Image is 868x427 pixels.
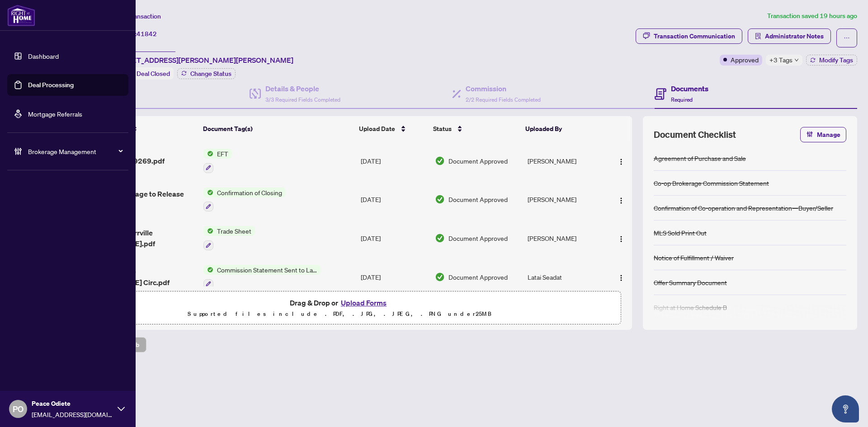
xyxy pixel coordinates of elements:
[203,149,213,159] img: Status Icon
[357,141,431,180] td: [DATE]
[767,11,857,21] article: Transaction saved 19 hours ago
[654,302,727,312] div: Right at Home Schedule B
[433,124,452,134] span: Status
[755,33,761,39] span: solution
[654,203,833,213] div: Confirmation of Co-operation and Representation—Buyer/Seller
[522,116,603,141] th: Uploaded By
[28,146,122,156] span: Brokerage Management
[357,219,431,258] td: [DATE]
[355,116,429,141] th: Upload Date
[618,197,625,204] img: Logo
[203,265,321,289] button: Status IconCommission Statement Sent to Lawyer
[524,219,606,258] td: [PERSON_NAME]
[338,297,389,309] button: Upload Forms
[357,180,431,219] td: [DATE]
[213,265,321,275] span: Commission Statement Sent to Lawyer
[429,116,522,141] th: Status
[794,58,799,62] span: down
[113,12,161,20] span: View Transaction
[213,188,286,197] span: Confirmation of Closing
[618,274,625,282] img: Logo
[435,233,445,243] img: Document Status
[614,154,628,168] button: Logo
[614,270,628,284] button: Logo
[199,116,355,141] th: Document Tag(s)
[359,124,395,134] span: Upload Date
[654,153,746,163] div: Agreement of Purchase and Sale
[748,28,831,44] button: Administrator Notes
[800,127,846,142] button: Manage
[203,188,286,212] button: Status IconConfirmation of Closing
[137,70,170,78] span: Deal Closed
[618,158,625,165] img: Logo
[654,277,727,287] div: Offer Summary Document
[614,231,628,245] button: Logo
[765,29,824,43] span: Administrator Notes
[32,399,113,408] span: Peace Odiete
[769,55,793,65] span: +3 Tags
[203,226,255,250] button: Status IconTrade Sheet
[654,228,707,238] div: MLS Sold Print Out
[654,128,736,141] span: Document Checklist
[671,83,708,94] h4: Documents
[466,83,541,94] h4: Commission
[265,83,340,94] h4: Details & People
[83,266,196,288] span: CS - 10 Carrville [PERSON_NAME] Circ.pdf
[190,70,231,77] span: Change Status
[671,96,693,103] span: Required
[265,96,340,103] span: 3/3 Required Fields Completed
[58,291,621,325] span: Drag & Drop orUpload FormsSupported files include .PDF, .JPG, .JPEG, .PNG under25MB
[357,258,431,296] td: [DATE]
[448,272,508,282] span: Document Approved
[112,67,174,80] div: Status:
[448,194,508,204] span: Document Approved
[817,127,840,142] span: Manage
[28,52,59,60] a: Dashboard
[524,141,606,180] td: [PERSON_NAME]
[203,188,213,197] img: Status Icon
[80,116,199,141] th: (12) File Name
[64,309,615,319] p: Supported files include .PDF, .JPG, .JPEG, .PNG under 25 MB
[466,96,541,103] span: 2/2 Required Fields Completed
[654,253,734,263] div: Notice of Fulfillment / Waiver
[28,81,74,89] a: Deal Processing
[7,5,35,26] img: logo
[524,180,606,219] td: [PERSON_NAME]
[83,188,196,210] span: Letter to Brokerage to Release Funds.pdf
[654,178,769,188] div: Co-op Brokerage Commission Statement
[28,110,82,118] a: Mortgage Referrals
[177,68,236,79] button: Change Status
[112,55,293,66] span: [STREET_ADDRESS][PERSON_NAME][PERSON_NAME]
[731,55,759,65] span: Approved
[636,28,742,44] button: Transaction Communication
[654,29,735,43] div: Transaction Communication
[448,156,508,166] span: Document Approved
[213,149,232,159] span: EFT
[832,395,859,422] button: Open asap
[203,226,213,236] img: Status Icon
[819,57,853,63] span: Modify Tags
[213,226,255,236] span: Trade Sheet
[290,297,389,309] span: Drag & Drop or
[32,409,113,419] span: [EMAIL_ADDRESS][DOMAIN_NAME]
[448,233,508,243] span: Document Approved
[614,192,628,206] button: Logo
[806,55,857,66] button: Modify Tags
[203,265,213,275] img: Status Icon
[83,227,196,249] span: Trade RS 10 Carrville [PERSON_NAME].pdf
[137,30,157,38] span: 41842
[618,235,625,243] img: Logo
[844,35,850,41] span: ellipsis
[435,272,445,282] img: Document Status
[524,258,606,296] td: Latai Seadat
[203,149,232,173] button: Status IconEFT
[435,194,445,204] img: Document Status
[435,156,445,166] img: Document Status
[13,403,24,415] span: PO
